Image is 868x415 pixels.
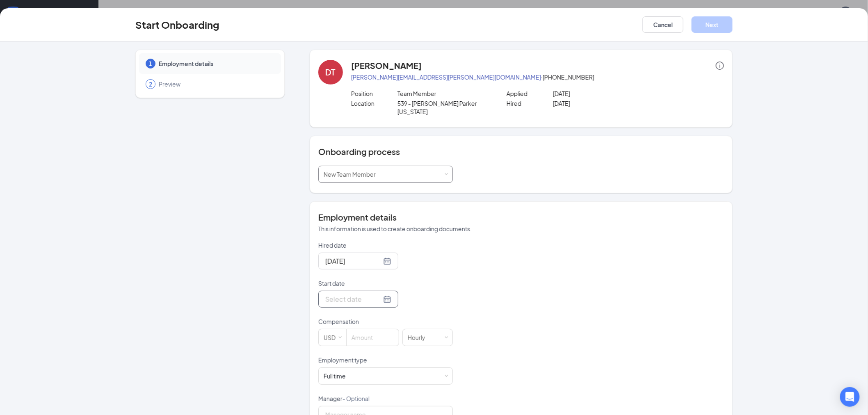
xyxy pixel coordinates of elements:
div: [object Object] [324,166,381,182]
input: Amount [347,329,399,346]
span: Employment details [159,59,273,68]
button: Next [692,16,733,33]
span: 1 [149,59,152,68]
p: This information is used to create onboarding documents. [318,225,724,233]
p: · [PHONE_NUMBER] [351,73,724,81]
span: New Team Member [324,171,376,178]
p: Location [351,99,398,107]
p: Team Member [397,89,491,98]
span: 2 [149,80,152,88]
p: Compensation [318,317,453,326]
p: [DATE] [553,89,646,98]
p: Start date [318,279,453,287]
div: [object Object] [324,372,352,380]
button: Cancel [642,16,683,33]
p: Employment type [318,356,453,364]
p: Manager [318,394,453,403]
input: Sep 15, 2025 [325,256,381,266]
h4: [PERSON_NAME] [351,60,422,71]
p: 539 - [PERSON_NAME] Parker [US_STATE] [397,99,491,116]
input: Select date [325,294,381,304]
div: DT [325,66,336,78]
a: [PERSON_NAME][EMAIL_ADDRESS][PERSON_NAME][DOMAIN_NAME] [351,73,541,81]
p: Applied [507,89,553,98]
div: USD [324,329,341,346]
p: [DATE] [553,99,646,107]
p: Position [351,89,398,98]
h3: Start Onboarding [135,18,219,32]
div: Open Intercom Messenger [840,387,860,407]
span: - Optional [343,395,370,402]
h4: Employment details [318,212,724,223]
span: Preview [159,80,273,88]
span: info-circle [716,62,724,70]
h4: Onboarding process [318,146,724,157]
div: Hourly [408,329,431,346]
p: Hired [507,99,553,107]
div: Full time [324,372,346,380]
p: Hired date [318,241,453,249]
